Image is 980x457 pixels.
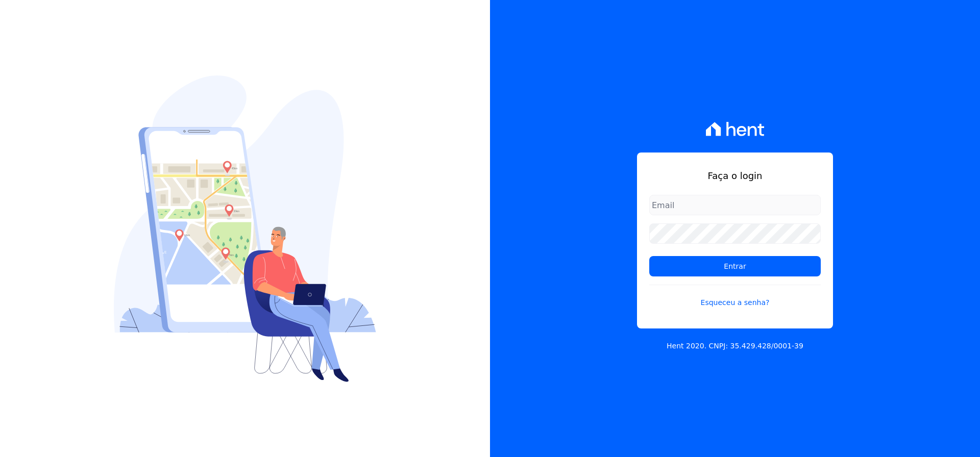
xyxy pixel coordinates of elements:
[667,341,803,351] p: Hent 2020. CNPJ: 35.429.428/0001-39
[649,169,821,183] h1: Faça o login
[114,75,376,382] img: Login
[649,256,821,276] input: Entrar
[649,285,821,308] a: Esqueceu a senha?
[649,195,821,215] input: Email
